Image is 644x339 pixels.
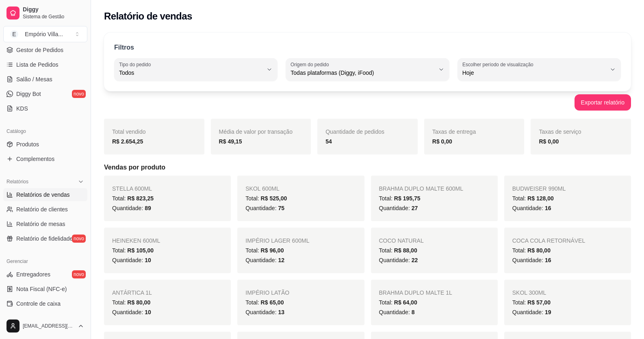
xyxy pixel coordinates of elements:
a: Controle de fiado [3,312,87,325]
span: R$ 64,00 [394,299,417,306]
strong: 54 [325,138,332,145]
div: Catálogo [3,125,87,138]
span: BRAHMA DUPLO MALTE 1L [379,289,452,296]
label: Escolher período de visualização [462,61,536,68]
a: Relatório de fidelidadenovo [3,232,87,245]
span: Total: [112,247,154,254]
span: Quantidade: [245,205,284,211]
span: IMPÉRIO LATÃO [245,289,289,296]
span: IMPÉRIO LAGER 600ML [245,237,309,244]
span: Quantidade de pedidos [325,128,384,135]
span: HEINEKEN 600ML [112,237,160,244]
strong: R$ 0,00 [432,138,452,145]
span: 10 [145,257,151,263]
a: Relatórios de vendas [3,188,87,201]
span: Relatório de mesas [16,220,65,228]
span: Hoje [462,69,606,77]
span: R$ 525,00 [261,195,287,202]
span: Quantidade: [379,257,418,263]
span: Quantidade: [512,205,551,211]
span: Quantidade: [512,309,551,315]
span: Relatório de clientes [16,205,68,213]
a: Lista de Pedidos [3,58,87,71]
span: BRAHMA DUPLO MALTE 600ML [379,185,463,192]
span: R$ 96,00 [261,247,284,254]
span: Todos [119,69,263,77]
span: Total vendido [112,128,146,135]
button: Tipo do pedidoTodos [114,58,278,81]
span: R$ 195,75 [394,195,421,202]
span: Total: [512,195,554,202]
span: 13 [278,309,284,315]
span: E [10,30,18,38]
h2: Relatório de vendas [104,10,192,23]
span: R$ 57,00 [527,299,551,306]
a: Nota Fiscal (NFC-e) [3,282,87,296]
a: Complementos [3,152,87,165]
a: Diggy Botnovo [3,87,87,100]
span: Gestor de Pedidos [16,46,63,54]
span: 16 [545,257,551,263]
span: Quantidade: [112,205,151,211]
span: R$ 823,25 [127,195,154,202]
span: Relatório de fidelidade [16,235,73,243]
span: Taxas de entrega [432,128,476,135]
label: Origem do pedido [291,61,332,68]
span: Salão / Mesas [16,75,52,83]
a: Relatório de mesas [3,217,87,230]
span: Total: [112,195,154,202]
button: [EMAIL_ADDRESS][DOMAIN_NAME] [3,316,87,336]
span: Total: [512,299,551,306]
span: Quantidade: [512,257,551,263]
span: Taxas de serviço [539,128,581,135]
span: 12 [278,257,284,263]
span: Média de valor por transação [219,128,293,135]
span: KDS [16,104,28,113]
span: Total: [512,247,551,254]
span: Total: [245,247,284,254]
strong: R$ 49,15 [219,138,242,145]
span: COCO NATURAL [379,237,424,244]
span: Total: [379,299,417,306]
a: Gestor de Pedidos [3,43,87,57]
span: 22 [412,257,418,263]
strong: R$ 2.654,25 [112,138,143,145]
a: Controle de caixa [3,297,87,310]
a: DiggySistema de Gestão [3,3,87,23]
span: Quantidade: [379,309,415,315]
span: 8 [412,309,415,315]
button: Origem do pedidoTodas plataformas (Diggy, iFood) [286,58,449,81]
a: Relatório de clientes [3,203,87,216]
div: Gerenciar [3,255,87,268]
span: 16 [545,205,551,211]
span: COCA COLA RETORNÁVEL [512,237,585,244]
span: R$ 80,00 [527,247,551,254]
span: 89 [145,205,151,211]
button: Exportar relatório [575,94,631,111]
span: 10 [145,309,151,315]
span: Relatórios [7,178,28,185]
span: SKOL 300ML [512,289,546,296]
span: Diggy [23,6,84,13]
span: Complementos [16,155,54,163]
span: 75 [278,205,284,211]
a: KDS [3,102,87,115]
span: Controle de caixa [16,300,61,308]
span: R$ 128,00 [527,195,554,202]
span: Total: [379,247,417,254]
span: Quantidade: [112,257,151,263]
span: Total: [112,299,150,306]
strong: R$ 0,00 [539,138,559,145]
span: R$ 65,00 [261,299,284,306]
label: Tipo do pedido [119,61,154,68]
span: Quantidade: [379,205,418,211]
span: Total: [245,299,284,306]
span: Todas plataformas (Diggy, iFood) [291,69,434,77]
span: BUDWEISER 990ML [512,185,566,192]
span: SKOL 600ML [245,185,280,192]
span: Diggy Bot [16,90,41,98]
span: R$ 105,00 [127,247,154,254]
span: STELLA 600ML [112,185,152,192]
button: Escolher período de visualizaçãoHoje [458,58,621,81]
span: R$ 88,00 [394,247,417,254]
